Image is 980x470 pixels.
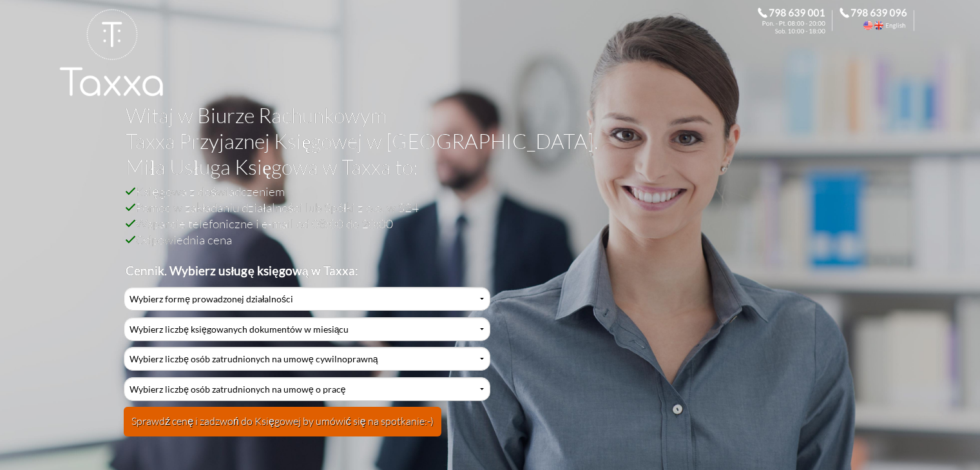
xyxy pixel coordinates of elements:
h2: Księgowa z doświadczeniem Pomoc w zakładaniu działalności lub Spółki z o.o. w S24 Wsparcie telefo... [126,183,843,279]
div: Zadzwoń do Księgowej. 798 639 001 [758,8,840,34]
h1: Witaj w Biurze Rachunkowym Taxxa Przyjaznej Księgowej w [GEOGRAPHIC_DATA]. Miła Usługa Księgowa w... [126,103,843,183]
b: Cennik. Wybierz usługę księgową w Taxxa: [126,263,358,278]
div: Call the Accountant. 798 639 096 [840,8,921,34]
div: Cennik Usług Księgowych Przyjaznej Księgowej w Biurze Rachunkowym Taxxa [124,287,490,445]
button: Sprawdź cenę i zadzwoń do Księgowej by umówić się na spotkanie:-) [124,407,441,436]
